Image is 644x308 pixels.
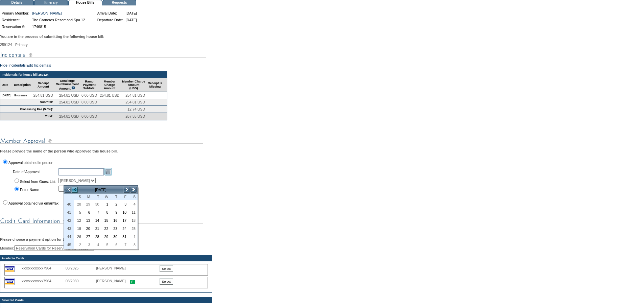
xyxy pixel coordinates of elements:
td: Monday, November 03, 2025 [83,241,92,249]
a: 14 [93,217,101,224]
a: 31 [120,233,128,240]
td: Primary Member: [1,10,30,16]
a: 27 [84,233,92,240]
td: 1746815 [31,24,86,30]
td: Tuesday, October 14, 2025 [92,216,101,224]
td: Saturday, October 04, 2025 [128,200,138,208]
td: Tuesday, October 28, 2025 [92,233,101,241]
td: Wednesday, October 29, 2025 [101,233,111,241]
td: Wednesday, October 22, 2025 [101,224,111,233]
label: Select from Guest List: [20,180,56,184]
td: Sunday, October 26, 2025 [74,233,83,241]
td: [DATE] [125,17,138,23]
th: 45 [64,241,74,249]
td: Monday, September 29, 2025 [83,200,92,208]
td: Available Cards [0,255,212,261]
td: Wednesday, October 08, 2025 [101,208,111,216]
div: xxxxxxxxxxxx7964 [22,266,66,270]
label: Enter Name [20,188,39,192]
a: < [71,186,78,193]
td: Monday, October 13, 2025 [83,216,92,224]
a: 2 [74,241,83,248]
td: Thursday, November 06, 2025 [110,241,119,249]
td: Sunday, September 28, 2025 [74,200,83,208]
a: 28 [74,200,83,208]
td: [DATE] [0,92,13,99]
td: Wednesday, October 01, 2025 [101,200,111,208]
td: Date [0,78,13,92]
td: Incidentals for house bill 259124 [0,72,167,78]
td: Thursday, October 30, 2025 [110,233,119,241]
td: Monday, October 20, 2025 [83,224,92,233]
a: 1 [102,200,110,208]
a: Edit Incidentals [27,63,51,67]
label: Approval obtained in person [8,161,53,165]
a: [PERSON_NAME] [32,11,62,15]
td: Concierge Reimbursement Amount [54,78,80,92]
td: Receipt Is Missing [146,78,164,92]
td: Saturday, October 11, 2025 [128,208,138,216]
td: Friday, October 10, 2025 [119,208,128,216]
a: 12 [74,217,83,224]
a: 7 [93,209,101,216]
span: 0.00 USD [81,114,97,118]
th: 44 [64,233,74,241]
a: 9 [111,209,119,216]
td: Reservation #: [1,24,30,30]
td: Selected Cards [0,297,212,303]
span: 0.00 USD [81,93,97,97]
td: Sunday, November 02, 2025 [74,241,83,249]
td: Friday, October 03, 2025 [119,200,128,208]
span: 254.81 USD [59,93,79,97]
a: 8 [102,209,110,216]
td: Monday, October 06, 2025 [83,208,92,216]
td: Friday, November 07, 2025 [119,241,128,249]
img: icon_cc_visa.gif [5,266,15,272]
span: 267.55 USD [125,114,145,118]
a: 16 [111,217,119,224]
a: 10 [120,209,128,216]
td: Saturday, October 25, 2025 [128,224,138,233]
a: Open the calendar popup. [104,168,112,175]
th: Thursday [110,194,119,200]
a: 20 [84,225,92,232]
a: 28 [93,233,101,240]
div: 03/2030 [66,279,96,283]
td: The Carneros Resort and Spa 12 [31,17,86,23]
a: >> [130,186,137,193]
td: Friday, October 31, 2025 [119,233,128,241]
td: Saturday, October 18, 2025 [128,216,138,224]
img: icon_cc_visa.gif [5,279,15,285]
a: 3 [84,241,92,248]
td: Processing Fee (5.0%): [0,106,54,113]
a: 8 [129,241,137,248]
a: 19 [74,225,83,232]
img: questionMark_lightBlue.gif [71,86,75,90]
a: 30 [93,200,101,208]
td: Receipt Amount [32,78,54,92]
td: Sunday, October 19, 2025 [74,224,83,233]
span: 254.81 USD [33,93,53,97]
a: 24 [120,225,128,232]
a: 15 [102,217,110,224]
a: 13 [84,217,92,224]
input: Select [160,278,173,285]
td: Monday, October 27, 2025 [83,233,92,241]
span: 254.81 USD [125,100,145,104]
td: Thursday, October 23, 2025 [110,224,119,233]
th: Tuesday [92,194,101,200]
a: 6 [84,209,92,216]
a: 26 [74,233,83,240]
th: 40 [64,200,74,208]
a: 7 [120,241,128,248]
a: 18 [129,217,137,224]
td: Sunday, October 12, 2025 [74,216,83,224]
a: 29 [102,233,110,240]
td: Date of Approval: [12,167,57,176]
td: Tuesday, November 04, 2025 [92,241,101,249]
input: Select [160,265,173,272]
span: 254.81 USD [59,114,79,118]
td: Subtotal: [0,99,54,106]
a: 23 [111,225,119,232]
span: 12.74 USD [127,107,145,111]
